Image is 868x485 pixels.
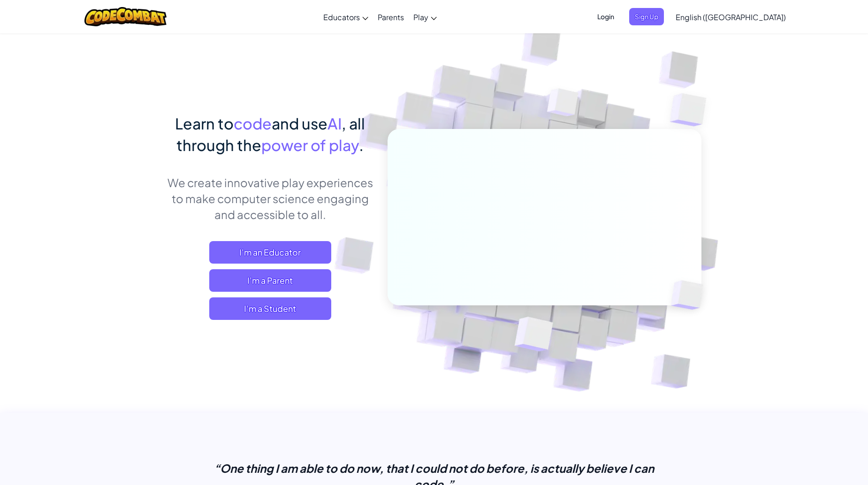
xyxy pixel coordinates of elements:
img: CodeCombat logo [84,7,167,26]
span: AI [327,114,342,133]
span: Educators [323,12,360,22]
span: . [359,136,364,154]
a: I'm an Educator [209,241,331,264]
img: Overlap cubes [655,261,726,329]
span: English ([GEOGRAPHIC_DATA]) [676,12,786,22]
button: I'm a Student [209,297,331,320]
a: I'm a Parent [209,269,331,292]
img: Overlap cubes [530,70,597,140]
p: We create innovative play experiences to make computer science engaging and accessible to all. [167,174,373,222]
button: Login [592,8,620,25]
a: Play [409,4,442,30]
span: and use [272,114,327,133]
a: Educators [319,4,373,30]
button: Sign Up [629,8,664,25]
a: English ([GEOGRAPHIC_DATA]) [671,4,791,30]
img: Overlap cubes [651,70,732,150]
span: Play [413,12,428,22]
span: power of play [261,136,359,154]
img: Overlap cubes [492,297,576,375]
a: Parents [373,4,409,30]
span: code [234,114,272,133]
span: Learn to [175,114,234,133]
